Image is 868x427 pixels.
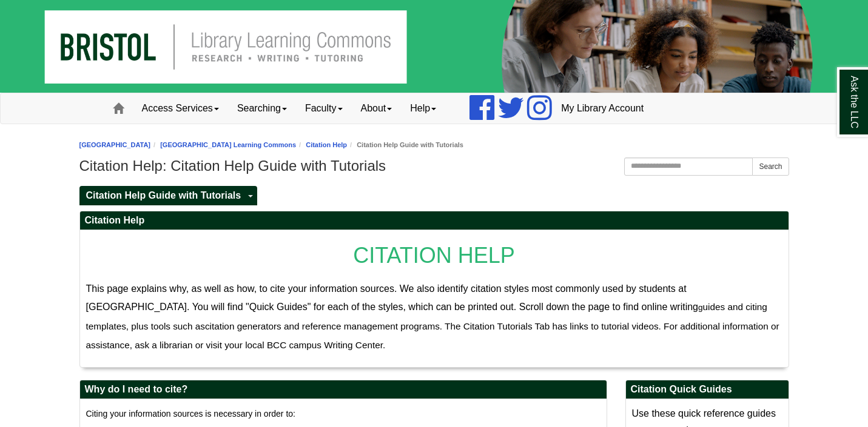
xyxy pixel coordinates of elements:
[160,141,296,148] a: [GEOGRAPHIC_DATA] Learning Commons
[401,93,445,124] a: Help
[752,157,789,176] button: Search
[698,303,703,312] span: g
[79,139,789,151] nav: breadcrumb
[79,185,789,205] div: Guide Pages
[552,93,653,124] a: My Library Account
[86,283,703,312] span: This page explains why, as well as how, to cite your information sources. We also identify citati...
[626,380,789,399] h2: Citation Quick Guides
[306,141,347,148] a: Citation Help
[79,141,151,148] a: [GEOGRAPHIC_DATA]
[228,93,296,124] a: Searching
[86,409,295,419] span: Citing your information sources is necessary in order to:
[352,93,402,124] a: About
[347,139,463,151] li: Citation Help Guide with Tutorials
[86,190,241,200] span: Citation Help Guide with Tutorials
[79,157,789,174] h1: Citation Help: Citation Help Guide with Tutorials
[86,302,767,331] span: uides and citing templates, plus tools such as
[79,186,245,206] a: Citation Help Guide with Tutorials
[353,243,515,268] span: CITATION HELP
[80,211,789,230] h2: Citation Help
[296,93,352,124] a: Faculty
[80,380,607,399] h2: Why do I need to cite?
[133,93,228,124] a: Access Services
[86,321,779,351] span: citation generators and reference management programs. The Citation Tutorials Tab has links to tu...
